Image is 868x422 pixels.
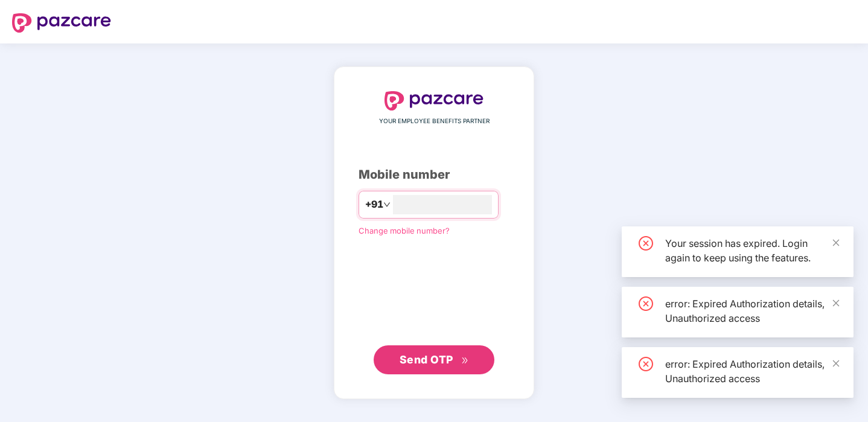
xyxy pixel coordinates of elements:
span: close [832,299,840,307]
span: close [832,359,840,368]
span: close-circle [639,296,653,311]
span: Send OTP [400,353,453,366]
img: logo [12,13,111,33]
span: down [383,201,391,208]
div: Your session has expired. Login again to keep using the features. [665,236,839,265]
span: YOUR EMPLOYEE BENEFITS PARTNER [379,117,490,126]
span: +91 [365,197,383,212]
a: Change mobile number? [359,226,450,235]
div: error: Expired Authorization details, Unauthorized access [665,296,839,325]
img: logo [385,91,483,110]
div: error: Expired Authorization details, Unauthorized access [665,357,839,386]
div: Mobile number [359,165,509,184]
span: close-circle [639,357,653,371]
span: close [832,238,840,247]
span: close-circle [639,236,653,251]
button: Send OTPdouble-right [374,345,494,374]
span: double-right [461,357,469,365]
